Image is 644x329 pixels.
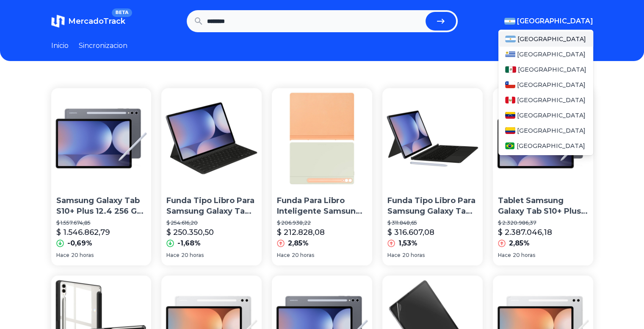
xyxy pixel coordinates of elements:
p: $ 254.616,20 [166,220,257,226]
img: Venezuela [505,112,515,119]
span: [GEOGRAPHIC_DATA] [517,111,586,120]
img: Chile [505,81,515,88]
p: $ 311.848,65 [387,220,478,226]
a: Samsung Galaxy Tab S10+ Plus 12.4 256 Gb, Tablet Android,..Samsung Galaxy Tab S10+ Plus 12.4 256 ... [51,88,152,265]
p: $ 250.350,50 [166,226,214,238]
p: $ 212.828,08 [277,226,325,238]
span: [GEOGRAPHIC_DATA] [517,16,593,26]
p: $ 316.607,08 [387,226,434,238]
p: $ 1.546.862,79 [56,226,110,238]
p: Funda Para Libro Inteligente Samsung Galaxy Tab S10+, Protec [277,195,367,217]
span: 20 horas [513,252,535,259]
a: Colombia[GEOGRAPHIC_DATA] [498,123,593,138]
p: $ 206.938,22 [277,220,367,226]
p: Funda Tipo Libro Para Samsung Galaxy Tab S10+ Con Teclado Sl [166,195,257,217]
span: [GEOGRAPHIC_DATA] [518,65,586,74]
p: 2,85% [288,238,309,248]
span: Hace [498,252,511,259]
p: Samsung Galaxy Tab S10+ Plus 12.4 256 Gb, Tablet Android,.. [56,195,146,217]
img: Colombia [505,127,515,134]
span: [GEOGRAPHIC_DATA] [516,142,585,150]
p: $ 2.387.046,18 [498,226,552,238]
span: BETA [112,8,132,17]
a: Brasil[GEOGRAPHIC_DATA] [498,138,593,153]
img: Argentina [505,36,516,42]
p: $ 1.557.674,85 [56,220,146,226]
a: Sincronizacion [79,41,127,51]
p: -0,69% [67,238,92,248]
span: [GEOGRAPHIC_DATA] [517,96,586,104]
span: 20 horas [292,252,314,259]
button: [GEOGRAPHIC_DATA] [504,16,593,26]
span: 20 horas [402,252,425,259]
span: MercadoTrack [68,17,125,26]
span: [GEOGRAPHIC_DATA] [517,35,586,43]
a: Tablet Samsung Galaxy Tab S10+ Plus De 12,4 Pulgadas, 256 GbTablet Samsung Galaxy Tab S10+ Plus D... [493,88,593,265]
img: Funda Para Libro Inteligente Samsung Galaxy Tab S10+, Protec [272,88,372,189]
a: Funda Tipo Libro Para Samsung Galaxy Tab S10+ Con Teclado SlFunda Tipo Libro Para Samsung Galaxy ... [161,88,262,265]
img: Funda Tipo Libro Para Samsung Galaxy Tab S10+ Con Teclado Ai [382,88,483,189]
span: Hace [387,252,401,259]
img: Samsung Galaxy Tab S10+ Plus 12.4 256 Gb, Tablet Android,.. [51,88,152,189]
p: Funda Tipo Libro Para Samsung Galaxy Tab S10+ Con Teclado Ai [387,195,478,217]
span: Hace [166,252,180,259]
a: Argentina[GEOGRAPHIC_DATA] [498,31,593,47]
a: Mexico[GEOGRAPHIC_DATA] [498,62,593,77]
span: Hace [56,252,69,259]
img: Tablet Samsung Galaxy Tab S10+ Plus De 12,4 Pulgadas, 256 Gb [493,88,593,189]
img: Mexico [505,66,516,73]
p: $ 2.320.986,37 [498,220,588,226]
span: [GEOGRAPHIC_DATA] [517,126,586,135]
a: Venezuela[GEOGRAPHIC_DATA] [498,108,593,123]
a: Uruguay[GEOGRAPHIC_DATA] [498,47,593,62]
p: 1,53% [398,238,417,248]
img: Funda Tipo Libro Para Samsung Galaxy Tab S10+ Con Teclado Sl [161,88,262,189]
p: 2,85% [509,238,530,248]
img: Peru [505,97,515,103]
span: [GEOGRAPHIC_DATA] [517,50,586,59]
img: MercadoTrack [51,14,65,28]
a: Chile[GEOGRAPHIC_DATA] [498,77,593,92]
a: Peru[GEOGRAPHIC_DATA] [498,92,593,108]
span: 20 horas [181,252,204,259]
a: Inicio [51,41,69,51]
p: Tablet Samsung Galaxy Tab S10+ Plus De 12,4 Pulgadas, 256 Gb [498,195,588,217]
span: Hace [277,252,290,259]
a: Funda Para Libro Inteligente Samsung Galaxy Tab S10+, ProtecFunda Para Libro Inteligente Samsung ... [272,88,372,265]
a: MercadoTrackBETA [51,14,125,28]
img: Argentina [504,18,515,25]
span: 20 horas [71,252,94,259]
p: -1,68% [177,238,201,248]
a: Funda Tipo Libro Para Samsung Galaxy Tab S10+ Con Teclado AiFunda Tipo Libro Para Samsung Galaxy ... [382,88,483,265]
img: Brasil [505,142,515,149]
span: [GEOGRAPHIC_DATA] [517,81,586,89]
img: Uruguay [505,51,515,58]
